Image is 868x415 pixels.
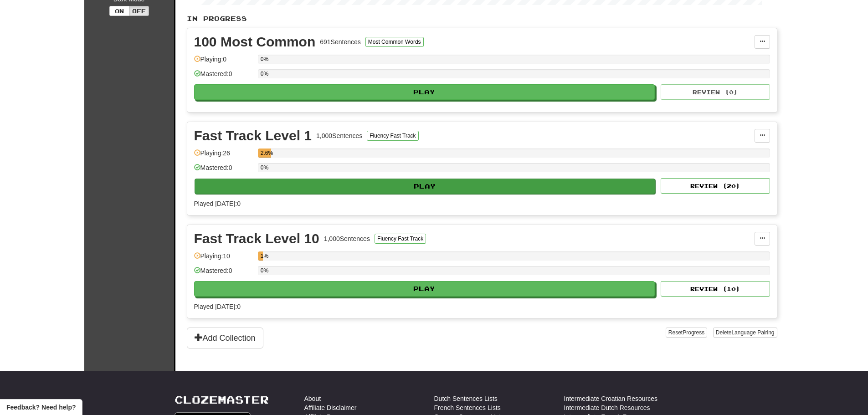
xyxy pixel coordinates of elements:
button: Play [195,179,656,194]
a: Intermediate Dutch Resources [564,403,650,412]
a: Dutch Sentences Lists [434,394,498,403]
div: Mastered: 0 [194,266,253,281]
span: Played [DATE]: 0 [194,303,241,310]
div: Mastered: 0 [194,163,253,178]
button: ResetProgress [666,328,707,338]
span: Language Pairing [731,329,774,336]
button: Review (10) [661,281,770,297]
div: Fast Track Level 10 [194,232,319,246]
span: Open feedback widget [6,403,76,412]
div: Fast Track Level 1 [194,129,312,143]
div: Playing: 26 [194,149,253,164]
span: Progress [683,329,704,336]
a: Clozemaster [175,394,269,405]
button: Review (0) [661,84,770,100]
div: 2.6% [261,149,271,158]
button: Review (20) [661,178,770,194]
button: Most Common Words [365,37,424,47]
a: Affiliate Disclaimer [304,403,357,412]
a: About [304,394,321,403]
button: Play [194,84,655,100]
span: Played [DATE]: 0 [194,200,241,207]
div: Playing: 0 [194,55,253,70]
div: 100 Most Common [194,35,316,49]
div: 691 Sentences [320,37,361,46]
button: Off [129,6,149,16]
div: Playing: 10 [194,251,253,266]
button: Play [194,281,655,297]
button: On [109,6,129,16]
button: DeleteLanguage Pairing [713,328,777,338]
div: 1,000 Sentences [324,234,370,243]
p: In Progress [187,14,777,23]
button: Add Collection [187,328,263,348]
div: 1% [261,251,263,261]
div: Mastered: 0 [194,69,253,84]
a: Intermediate Croatian Resources [564,394,657,403]
div: 1,000 Sentences [316,131,362,140]
button: Fluency Fast Track [375,234,426,244]
button: Fluency Fast Track [367,131,418,141]
a: French Sentences Lists [434,403,501,412]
